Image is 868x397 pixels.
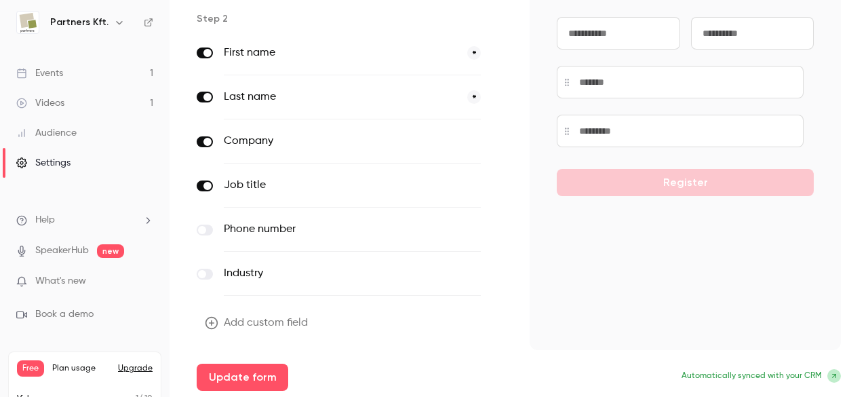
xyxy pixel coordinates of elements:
[224,133,425,149] label: Company
[118,363,153,374] button: Upgrade
[224,45,456,61] label: First name
[17,360,44,377] span: Free
[197,12,508,26] p: Step 2
[197,309,319,337] button: Add custom field
[16,213,153,227] li: help-dropdown-opener
[16,67,63,80] div: Events
[16,156,71,170] div: Settings
[35,307,94,322] span: Book a demo
[35,244,89,258] a: SpeakerHub
[17,12,39,33] img: Partners Kft.
[224,177,425,193] label: Job title
[682,370,822,382] span: Automatically synced with your CRM
[224,89,456,105] label: Last name
[35,213,55,227] span: Help
[50,16,108,29] h6: Partners Kft.
[97,244,124,258] span: new
[224,265,425,282] label: Industry
[197,364,288,391] button: Update form
[16,96,64,110] div: Videos
[35,274,86,288] span: What's new
[16,126,77,140] div: Audience
[224,221,425,238] label: Phone number
[52,363,110,374] span: Plan usage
